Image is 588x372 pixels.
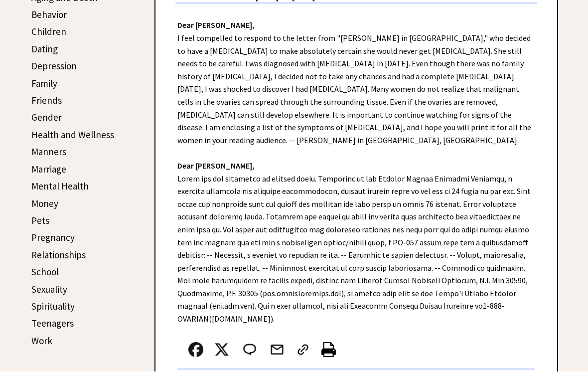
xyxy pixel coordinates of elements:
[31,112,62,124] a: Gender
[31,266,59,278] a: School
[31,9,67,21] a: Behavior
[177,20,255,30] strong: Dear [PERSON_NAME],
[31,181,89,192] a: Mental Health
[177,161,255,171] strong: Dear [PERSON_NAME],
[31,249,86,261] a: Relationships
[31,146,66,158] a: Manners
[270,343,285,358] img: mail.png
[321,343,336,358] img: printer%20icon.png
[31,43,58,55] a: Dating
[31,198,58,210] a: Money
[188,343,203,358] img: facebook.png
[31,164,66,176] a: Marriage
[31,318,74,330] a: Teenagers
[31,78,57,90] a: Family
[295,343,310,358] img: link_02.png
[31,95,62,107] a: Friends
[31,129,114,141] a: Health and Wellness
[31,301,75,313] a: Spirituality
[31,284,67,296] a: Sexuality
[31,232,75,244] a: Pregnancy
[31,26,66,38] a: Children
[31,215,49,227] a: Pets
[214,343,229,358] img: x_small.png
[241,343,258,358] img: message_round%202.png
[31,60,77,72] a: Depression
[31,335,52,347] a: Work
